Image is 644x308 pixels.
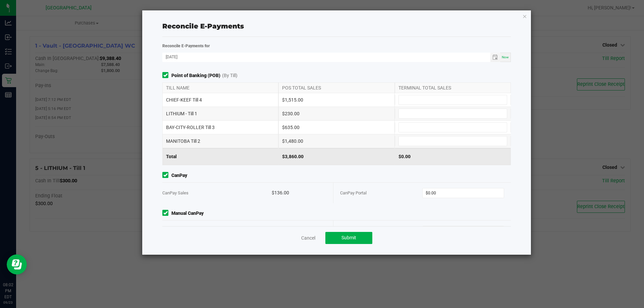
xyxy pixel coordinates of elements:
span: (By Till) [222,72,237,79]
strong: Point of Banking (POB) [171,72,220,79]
iframe: Resource center [7,254,27,274]
strong: CanPay [171,172,187,179]
form-toggle: Include in reconciliation [162,172,171,179]
div: BAY-CITY-ROLLER Till 3 [162,121,278,134]
input: Date [162,53,490,61]
a: Cancel [301,235,315,241]
div: MANITOBA Till 2 [162,134,278,148]
strong: Manual CanPay [171,210,204,217]
span: CanPay Portal [340,190,367,195]
form-toggle: Include in reconciliation [162,210,171,217]
div: Total [162,148,278,165]
form-toggle: Include in reconciliation [162,72,171,79]
div: $0.00 [395,148,511,165]
span: Submit [341,235,356,240]
strong: Reconcile E-Payments for [162,44,210,48]
div: $3,860.00 [278,148,394,165]
button: Submit [325,232,372,244]
div: $635.00 [278,121,394,134]
span: Now [502,55,509,59]
div: $238.85 [272,221,326,241]
div: $230.00 [278,107,394,120]
span: Toggle calendar [490,53,500,62]
div: TILL NAME [162,83,278,93]
div: LITHIUM - Till 1 [162,107,278,120]
div: $136.00 [272,183,326,203]
div: Reconcile E-Payments [162,21,511,31]
div: CHIEF-KEEF Till 4 [162,93,278,107]
div: POS TOTAL SALES [278,83,394,93]
div: $1,515.00 [278,93,394,107]
div: TERMINAL TOTAL SALES [395,83,511,93]
div: $1,480.00 [278,134,394,148]
span: CanPay Sales [162,190,189,195]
